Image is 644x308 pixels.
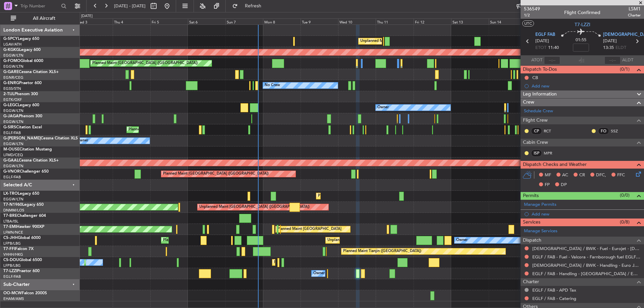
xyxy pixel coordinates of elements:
span: Dispatch To-Dos [523,66,557,73]
span: AC [562,172,568,179]
span: G-GAAL [3,159,19,163]
a: G-LEGCLegacy 600 [3,103,39,107]
a: EGLF / FAB - APD Tax [532,287,576,293]
span: 536549 [524,5,540,12]
div: Owner [313,268,325,279]
input: Trip Number [20,1,59,11]
a: EGLF/FAB [3,130,21,135]
span: Permits [523,192,539,200]
div: [DATE] [81,13,93,19]
span: Cabin Crew [523,139,548,146]
span: LSM1 [628,5,641,12]
span: G-KGKG [3,48,19,52]
a: EGSS/STN [3,86,21,91]
span: [DATE] [535,38,549,45]
div: Fri 5 [150,18,188,24]
span: G-FOMO [3,59,20,63]
div: Thu 4 [113,18,150,24]
span: G-ENRG [3,81,19,85]
a: EGGW/LTN [3,141,23,146]
a: CS-JHHGlobal 6000 [3,236,41,240]
span: T7-FFI [3,247,15,251]
a: CS-DOUGlobal 6500 [3,258,42,262]
a: G-[PERSON_NAME]Cessna Citation XLS [3,136,78,140]
a: G-SPCYLegacy 650 [3,37,39,41]
a: G-KGKGLegacy 600 [3,48,41,52]
a: LFMD/CEQ [3,152,23,158]
span: 13:35 [603,45,614,51]
span: 01:55 [576,37,586,44]
span: G-[PERSON_NAME] [3,136,41,140]
span: [DATE] [603,38,617,45]
span: G-GARE [3,70,19,74]
a: Manage Services [524,228,557,235]
span: G-SIRS [3,125,16,129]
div: Flight Confirmed [564,9,600,16]
a: EGNR/CEG [3,75,23,80]
a: 2-TIJLPhenom 300 [3,92,38,96]
input: --:-- [544,56,560,64]
div: Tue 9 [301,18,338,24]
a: EGGW/LTN [3,108,23,113]
div: Planned Maint [GEOGRAPHIC_DATA] [277,224,341,234]
span: Services [523,219,540,226]
span: Charter [628,12,641,18]
a: M-OUSECitation Mustang [3,147,52,151]
a: VHHH/HKG [3,252,23,257]
div: Add new [532,211,641,217]
span: DP [561,182,567,188]
div: Owner [377,103,389,113]
span: G-JAGA [3,114,19,118]
span: 2-TIJL [3,92,14,96]
a: [DEMOGRAPHIC_DATA] / BWK - Fuel - Eurojet - [DEMOGRAPHIC_DATA] / BWK [532,246,641,251]
a: DNMM/LOS [3,208,24,213]
a: LTBA/ISL [3,219,18,224]
a: EGGW/LTN [3,64,23,69]
span: FFC [617,172,625,179]
span: Flight Crew [523,117,548,124]
div: Unplanned Maint [GEOGRAPHIC_DATA] ([GEOGRAPHIC_DATA]) [199,202,310,212]
div: ISP [531,149,542,157]
span: (0/0) [620,192,630,199]
a: LFMN/NCE [3,230,23,235]
a: [DEMOGRAPHIC_DATA] / BWK - Handling - Euro Jet [DEMOGRAPHIC_DATA] / BWK [532,262,641,268]
a: Schedule Crew [524,108,553,115]
a: EGGW/LTN [3,119,23,124]
span: Charter [523,278,539,286]
div: Owner [456,235,468,245]
div: CP [531,127,542,135]
span: Refresh [239,4,267,8]
button: Refresh [229,1,269,11]
span: T7-EMI [3,225,16,229]
a: SSZ [611,128,626,134]
a: T7-FFIFalcon 7X [3,247,34,251]
span: ATOT [531,57,542,64]
span: LX-TRO [3,192,18,196]
a: OO-MCWFalcon 2000S [3,291,47,295]
div: Sun 14 [489,18,526,24]
a: MPR [544,150,559,156]
div: No Crew [265,80,280,90]
div: Wed 3 [75,18,113,24]
a: EHAM/AMS [3,296,24,301]
span: DFC, [596,172,606,179]
span: OO-MCW [3,291,22,295]
button: All Aircraft [7,13,73,24]
div: CB [532,75,538,80]
a: Manage Permits [524,201,556,208]
span: G-LEGC [3,103,18,107]
a: G-JAGAPhenom 300 [3,114,42,118]
div: Wed 10 [338,18,376,24]
span: (0/1) [620,66,630,73]
span: 11:40 [548,45,559,51]
span: G-SPCY [3,37,18,41]
a: G-SIRSCitation Excel [3,125,42,129]
div: Planned Maint [GEOGRAPHIC_DATA] ([GEOGRAPHIC_DATA]) [92,58,198,68]
span: T7-BRE [3,214,17,218]
span: T7-LZZI [575,21,590,28]
span: CR [579,172,585,179]
div: Planned Maint [GEOGRAPHIC_DATA] ([GEOGRAPHIC_DATA]) [163,235,269,245]
div: Sun 7 [225,18,263,24]
span: ALDT [622,57,633,64]
a: T7-BREChallenger 604 [3,214,46,218]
